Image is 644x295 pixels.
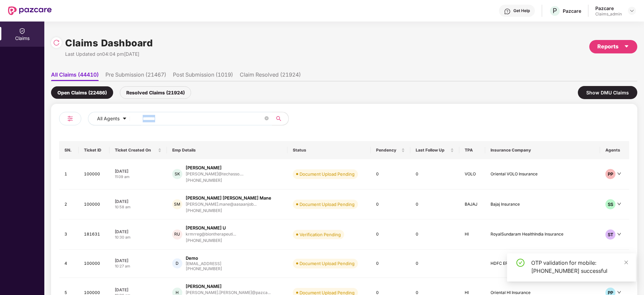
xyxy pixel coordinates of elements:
[617,232,621,236] span: down
[553,7,557,15] span: P
[624,260,629,265] span: close
[595,5,622,11] div: Pazcare
[595,11,622,17] div: Claims_admin
[416,147,449,153] span: Last Follow Up
[8,6,52,15] img: New Pazcare Logo
[376,147,400,153] span: Pendency
[109,141,167,159] th: Ticket Created On
[115,147,156,153] span: Ticket Created On
[617,172,621,176] span: down
[513,8,530,13] div: Get Help
[504,8,511,15] img: svg+xml;base64,PHN2ZyBpZD0iSGVscC0zMngzMiIgeG1sbnM9Imh0dHA6Ly93d3cudzMub3JnLzIwMDAvc3ZnIiB3aWR0aD...
[617,202,621,206] span: down
[371,141,410,159] th: Pendency
[516,259,524,267] span: check-circle
[605,199,615,209] div: SS
[629,8,635,13] img: svg+xml;base64,PHN2ZyBpZD0iRHJvcGRvd24tMzJ4MzIiIHhtbG5zPSJodHRwOi8vd3d3LnczLm9yZy8yMDAwL3N2ZyIgd2...
[605,229,615,240] div: ST
[617,290,621,294] span: down
[19,28,26,34] img: svg+xml;base64,PHN2ZyBpZD0iQ2xhaW0iIHhtbG5zPSJodHRwOi8vd3d3LnczLm9yZy8yMDAwL3N2ZyIgd2lkdGg9IjIwIi...
[600,141,629,159] th: Agents
[563,8,581,14] div: Pazcare
[410,141,459,159] th: Last Follow Up
[531,259,628,275] div: OTP validation for mobile: [PHONE_NUMBER] successful
[605,169,615,179] div: PP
